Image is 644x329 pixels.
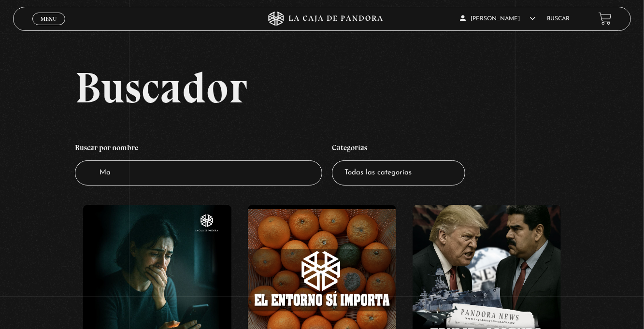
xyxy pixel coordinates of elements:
[75,66,631,109] h2: Buscador
[460,16,535,22] span: [PERSON_NAME]
[599,12,612,25] a: View your shopping cart
[332,138,465,160] h4: Categorías
[37,24,60,30] span: Cerrar
[547,16,570,22] a: Buscar
[41,16,57,22] span: Menu
[75,138,322,160] h4: Buscar por nombre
